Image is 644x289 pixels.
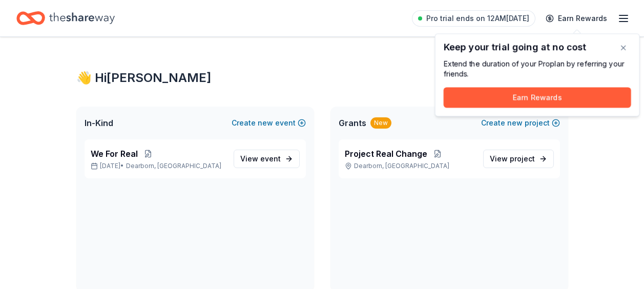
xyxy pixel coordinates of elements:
[126,162,221,170] span: Dearborn, [GEOGRAPHIC_DATA]
[370,117,391,129] div: New
[510,154,535,163] span: project
[345,162,475,170] p: Dearborn, [GEOGRAPHIC_DATA]
[444,42,631,52] div: Keep your trial going at no cost
[412,10,535,27] a: Pro trial ends on 12AM[DATE]
[339,117,366,129] span: Grants
[483,150,554,168] a: View project
[426,12,529,25] span: Pro trial ends on 12AM[DATE]
[539,9,613,28] a: Earn Rewards
[507,117,523,129] span: new
[260,154,281,163] span: event
[240,153,281,165] span: View
[85,117,113,129] span: In-Kind
[234,150,300,168] a: View event
[481,117,560,129] button: Createnewproject
[345,148,427,160] span: Project Real Change
[91,162,225,170] p: [DATE] •
[444,58,631,79] div: Extend the duration of your Pro plan by referring your friends.
[76,70,568,86] div: 👋 Hi [PERSON_NAME]
[16,6,115,30] a: Home
[91,148,138,160] span: We For Real
[490,153,535,165] span: View
[232,117,306,129] button: Createnewevent
[444,87,631,108] button: Earn Rewards
[258,117,273,129] span: new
